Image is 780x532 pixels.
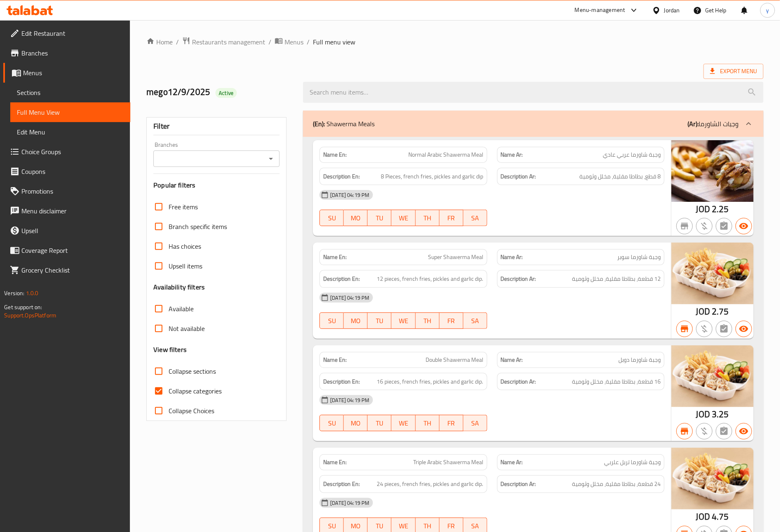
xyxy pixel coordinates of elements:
nav: breadcrumb [146,37,764,47]
span: [DATE] 04:19 PM [327,396,373,404]
span: Sections [17,88,124,97]
span: Normal Arabic Shawerma Meal [409,150,484,159]
span: SA [467,417,484,429]
span: JOD [696,406,710,422]
span: JOD [696,303,710,319]
span: Grocery Checklist [21,265,124,275]
button: Not has choices [716,218,732,234]
strong: Name En: [323,458,347,467]
a: Restaurants management [182,37,265,47]
span: MO [347,315,364,327]
button: FR [440,210,463,226]
strong: Name Ar: [501,356,523,364]
b: (Ar): [687,118,699,130]
input: search [303,82,764,103]
a: Edit Restaurant [3,23,130,43]
span: 24 قطعة، بطاطا مقلية، مخلل وثومية [572,479,661,489]
span: Free items [169,202,198,212]
span: Collapse Choices [169,406,214,416]
a: Menus [3,63,130,83]
span: 8 قطع، بطاطا مقلية، مخلل وثومية [579,171,661,182]
b: (En): [313,118,325,130]
img: mmw_638469338327068694 [671,140,754,202]
span: Edit Restaurant [21,28,124,38]
span: Get support on: [4,302,42,312]
a: Choice Groups [3,142,130,162]
span: Available [169,304,194,314]
h2: mego12/9/2025 [146,86,293,98]
button: Not has choices [716,321,732,337]
span: Double Shawerma Meal [426,356,484,364]
a: Menus [275,37,303,47]
span: SA [467,520,484,532]
button: Available [736,423,752,439]
span: 16 pieces, french fries, pickles and garlic dip. [377,377,484,387]
span: Full menu view [313,37,355,47]
span: Has choices [169,241,201,251]
strong: Name Ar: [501,458,523,467]
a: Home [146,37,173,47]
span: Upsell [21,226,124,236]
strong: Description En: [323,274,360,284]
span: وجبة شاورما سوبر [617,253,661,261]
span: 3.25 [712,406,729,422]
button: FR [440,415,463,431]
button: Not has choices [716,423,732,439]
button: Not branch specific item [676,218,693,234]
button: Purchased item [696,321,713,337]
span: SU [323,212,340,224]
button: WE [391,312,415,329]
span: TH [419,417,436,429]
a: Full Menu View [10,102,130,122]
span: 12 قطعة، بطاطا مقلية، مخلل وثومية [572,274,661,284]
button: SA [463,312,487,329]
span: TH [419,315,436,327]
span: Menus [285,37,303,47]
p: وجبات الشاورما [687,119,739,129]
button: SU [319,415,344,431]
span: TU [371,315,388,327]
span: TH [419,212,436,224]
button: TU [368,210,391,226]
span: WE [395,417,412,429]
span: Collapse sections [169,366,216,376]
button: TH [416,415,440,431]
button: SU [319,312,344,329]
h3: View filters [153,345,187,354]
button: Available [736,218,752,234]
div: Filter [153,118,280,135]
span: Menu disclaimer [21,206,124,216]
span: WE [395,315,412,327]
span: FR [443,212,460,224]
span: JOD [696,509,710,525]
div: (En): Shawerma Meals(Ar):وجبات الشاورما [303,111,764,137]
span: TU [371,417,388,429]
span: Branch specific items [169,222,227,231]
span: MO [347,520,364,532]
span: Edit Menu [17,127,124,137]
a: Grocery Checklist [3,260,130,280]
strong: Name Ar: [501,253,523,261]
li: / [268,37,271,47]
h3: Popular filters [153,180,280,190]
span: TU [371,212,388,224]
strong: Name En: [323,253,347,261]
span: [DATE] 04:19 PM [327,294,373,302]
span: وجبة شاورما تربل علربي [604,458,661,467]
span: 8 Pieces, french fries, pickles and garlic dip [381,171,484,182]
span: Restaurants management [192,37,265,47]
span: Promotions [21,186,124,196]
strong: Description Ar: [501,274,536,284]
strong: Name Ar: [501,150,523,159]
span: WE [395,212,412,224]
a: Coupons [3,162,130,181]
div: Menu-management [575,5,625,15]
span: SA [467,212,484,224]
div: Active [215,88,237,98]
span: 12 pieces, french fries, pickles and garlic dip. [377,274,484,284]
span: Not available [169,324,205,333]
span: SU [323,520,340,532]
span: Triple Arabic Shawerma Meal [414,458,484,467]
button: TU [368,415,391,431]
span: FR [443,520,460,532]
